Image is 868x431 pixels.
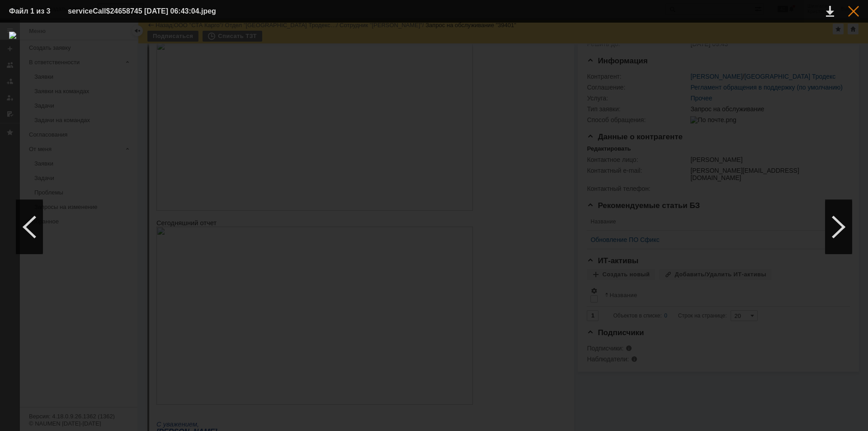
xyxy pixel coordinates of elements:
div: Файл 1 из 3 [9,8,54,15]
img: download [9,32,859,422]
div: Предыдущий файл [16,200,43,254]
div: serviceCall$24658745 [DATE] 06:43:04.jpeg [68,6,239,17]
div: Скачать файл [826,6,834,17]
div: Закрыть окно (Esc) [848,6,859,17]
div: Следующий файл [825,200,852,254]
